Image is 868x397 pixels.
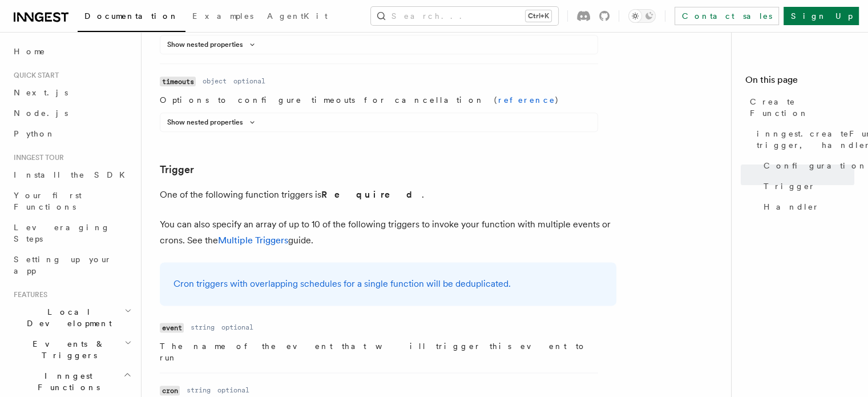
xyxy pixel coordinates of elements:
p: Options to configure timeouts for cancellation ( ) [160,94,598,106]
span: Home [14,46,46,57]
p: Cron triggers with overlapping schedules for a single function will be deduplicated. [173,276,603,292]
span: Features [9,290,47,299]
span: Node.js [14,109,68,118]
a: Documentation [78,3,185,32]
a: Trigger [759,176,854,197]
button: Search...Ctrl+K [371,7,558,25]
span: Inngest tour [9,153,64,162]
span: Python [14,129,55,138]
span: Quick start [9,71,59,80]
button: Local Development [9,302,134,334]
span: AgentKit [267,11,328,21]
span: Configuration [764,160,867,171]
dd: string [187,386,211,395]
a: Home [9,41,134,62]
dd: object [203,77,227,86]
span: Next.js [14,88,68,97]
span: Inngest Functions [9,370,123,393]
span: Create Function [750,96,854,119]
span: Your first Functions [14,191,82,211]
span: Handler [764,201,819,212]
code: cron [160,386,180,395]
a: Python [9,123,134,144]
a: inngest.createFunction(configuration, trigger, handler): InngestFunction [752,123,854,155]
button: Events & Triggers [9,334,134,366]
a: Leveraging Steps [9,217,134,249]
span: Documentation [84,11,179,21]
p: The name of the event that will trigger this event to run [160,340,598,363]
a: Multiple Triggers [218,235,288,246]
a: Your first Functions [9,185,134,217]
span: Events & Triggers [9,338,124,361]
button: Show nested properties [167,118,259,127]
strong: Required [321,189,422,200]
span: Examples [192,11,253,21]
button: Show nested properties [167,40,259,49]
dd: optional [217,386,249,395]
span: Setting up your app [14,255,112,275]
dd: optional [233,77,265,86]
a: AgentKit [260,3,334,31]
a: Sign Up [784,7,859,25]
h4: On this page [745,73,854,91]
span: Trigger [764,181,815,192]
span: Local Development [9,306,124,329]
a: Handler [759,197,854,217]
code: timeouts [160,77,196,86]
a: Create Function [745,91,854,123]
dd: optional [221,323,253,332]
a: Trigger [160,162,194,178]
a: reference [498,95,555,105]
button: Toggle dark mode [628,9,656,23]
p: You can also specify an array of up to 10 of the following triggers to invoke your function with ... [160,216,616,248]
dd: string [191,323,215,332]
code: event [160,323,184,332]
a: Contact sales [675,7,779,25]
a: Examples [185,3,260,31]
span: Install the SDK [14,170,132,179]
a: Setting up your app [9,249,134,281]
a: Node.js [9,103,134,123]
a: Install the SDK [9,165,134,185]
a: Next.js [9,82,134,103]
kbd: Ctrl+K [526,10,551,22]
a: Configuration [759,155,854,176]
p: One of the following function triggers is . [160,187,616,203]
span: Leveraging Steps [14,223,110,243]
